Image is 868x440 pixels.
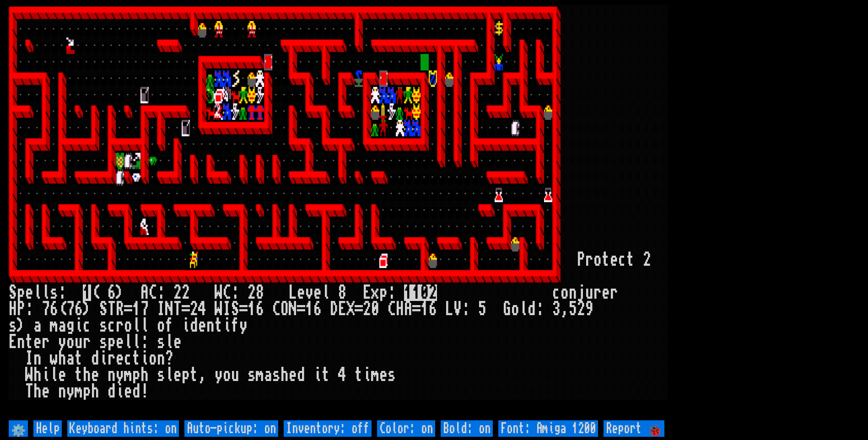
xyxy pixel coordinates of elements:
div: p [83,383,91,400]
div: N [289,301,297,317]
div: r [593,284,602,301]
div: 2 [173,284,182,301]
div: = [239,301,248,317]
div: a [66,350,75,367]
div: 7 [140,301,149,317]
div: u [75,334,83,350]
div: C [149,284,157,301]
div: l [165,334,173,350]
input: Keyboard hints: on [67,420,179,437]
div: , [198,367,206,383]
div: R [116,301,124,317]
input: Help [33,420,62,437]
div: p [132,367,140,383]
div: 1 [421,301,429,317]
div: w [50,350,58,367]
div: y [58,334,66,350]
div: a [33,317,42,334]
div: i [363,367,371,383]
div: e [25,284,33,301]
div: n [206,317,215,334]
mark: 0 [421,284,429,301]
div: d [528,301,536,317]
div: r [83,334,91,350]
div: C [388,301,396,317]
div: s [99,334,108,350]
div: : [58,284,66,301]
div: C [223,284,231,301]
input: Color: on [377,420,435,437]
div: h [140,367,149,383]
div: s [157,367,165,383]
div: t [602,252,610,268]
div: h [280,367,289,383]
div: t [215,317,223,334]
div: o [511,301,519,317]
mark: 2 [429,284,437,301]
div: i [313,367,322,383]
div: c [552,284,561,301]
div: 5 [478,301,486,317]
div: c [108,317,116,334]
div: l [322,284,330,301]
div: 4 [198,301,206,317]
div: m [75,383,83,400]
div: s [157,334,165,350]
div: 6 [75,301,83,317]
div: T [173,301,182,317]
div: p [17,284,25,301]
div: p [379,284,388,301]
div: s [272,367,280,383]
div: o [149,350,157,367]
div: : [157,284,165,301]
div: = [297,301,305,317]
div: t [75,350,83,367]
div: r [42,334,50,350]
div: 6 [429,301,437,317]
div: e [116,350,124,367]
div: S [231,301,239,317]
div: n [569,284,577,301]
div: e [33,334,42,350]
div: 2 [363,301,371,317]
div: y [66,383,75,400]
div: o [157,317,165,334]
div: h [58,350,66,367]
div: g [66,317,75,334]
div: 6 [313,301,322,317]
div: c [124,350,132,367]
div: 1 [305,301,313,317]
div: h [91,383,99,400]
div: u [231,367,239,383]
div: e [379,367,388,383]
div: W [215,301,223,317]
div: C [272,301,280,317]
div: W [215,284,223,301]
div: t [190,367,198,383]
div: f [231,317,239,334]
input: Inventory: off [284,420,372,437]
div: d [297,367,305,383]
div: l [519,301,528,317]
div: l [33,284,42,301]
div: G [503,301,511,317]
div: e [58,367,66,383]
div: N [165,301,173,317]
div: : [462,301,470,317]
div: = [182,301,190,317]
div: m [256,367,264,383]
div: i [116,383,124,400]
div: = [124,301,132,317]
div: 2 [577,301,585,317]
div: S [99,301,108,317]
div: x [371,284,379,301]
div: n [33,350,42,367]
div: 1 [248,301,256,317]
div: s [248,367,256,383]
div: 8 [256,284,264,301]
div: 7 [42,301,50,317]
div: a [264,367,272,383]
input: Bold: on [441,420,493,437]
div: P [17,301,25,317]
div: ) [17,317,25,334]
